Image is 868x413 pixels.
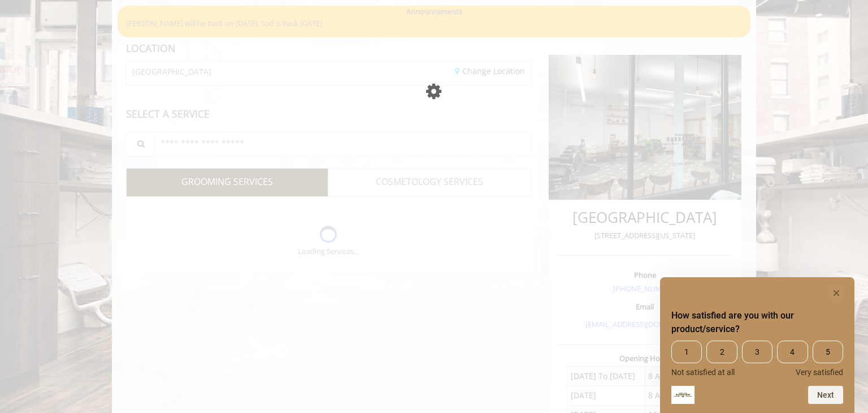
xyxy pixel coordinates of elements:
[671,309,843,336] h2: How satisfied are you with our product/service? Select an option from 1 to 5, with 1 being Not sa...
[808,386,843,404] button: Next question
[796,368,843,377] span: Very satisfied
[671,341,702,363] span: 1
[706,341,737,363] span: 2
[813,341,843,363] span: 5
[777,341,808,363] span: 4
[671,368,735,377] span: Not satisfied at all
[671,286,843,404] div: How satisfied are you with our product/service? Select an option from 1 to 5, with 1 being Not sa...
[830,286,843,300] button: Hide survey
[742,341,772,363] span: 3
[671,341,843,377] div: How satisfied are you with our product/service? Select an option from 1 to 5, with 1 being Not sa...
